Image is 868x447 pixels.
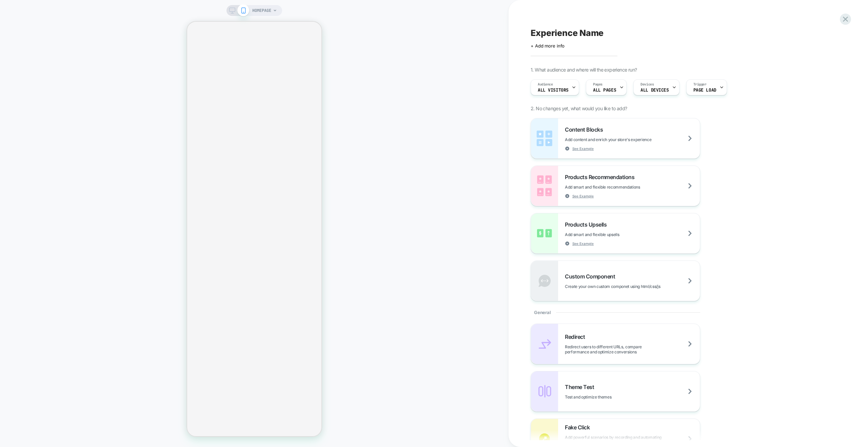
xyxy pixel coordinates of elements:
[565,273,618,280] span: Custom Component
[640,82,654,87] span: Devices
[572,241,594,246] span: See Example
[565,184,674,190] span: Add smart and flexible recommendations
[565,126,606,133] span: Content Blocks
[565,232,653,237] span: Add smart and flexible upsells
[565,137,685,142] span: Add content and enrich your store's experience
[538,82,553,87] span: Audience
[565,344,700,354] span: Redirect users to different URLs, compare performance and optimize conversions
[531,43,565,48] span: + Add more info
[538,88,569,93] span: All Visitors
[565,221,610,228] span: Products Upsells
[572,194,594,198] span: See Example
[565,284,694,289] span: Create your own custom componet using html/css/js
[640,88,669,93] span: ALL DEVICES
[565,333,588,340] span: Redirect
[252,5,271,16] span: HOMEPAGE
[565,424,593,431] span: Fake Click
[531,105,627,111] span: 2. No changes yet, what would you like to add?
[693,88,716,93] span: Page Load
[565,394,645,400] span: Test and optimize themes
[565,384,597,390] span: Theme Test
[593,82,603,87] span: Pages
[531,67,637,73] span: 1. What audience and where will the experience run?
[565,174,638,180] span: Products Recommendations
[572,146,594,151] span: See Example
[593,88,616,93] span: ALL PAGES
[565,435,700,445] span: Add powerful scenarios by recording and automating your interactions
[693,82,707,87] span: Trigger
[531,301,700,324] div: General
[531,28,604,38] span: Experience Name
